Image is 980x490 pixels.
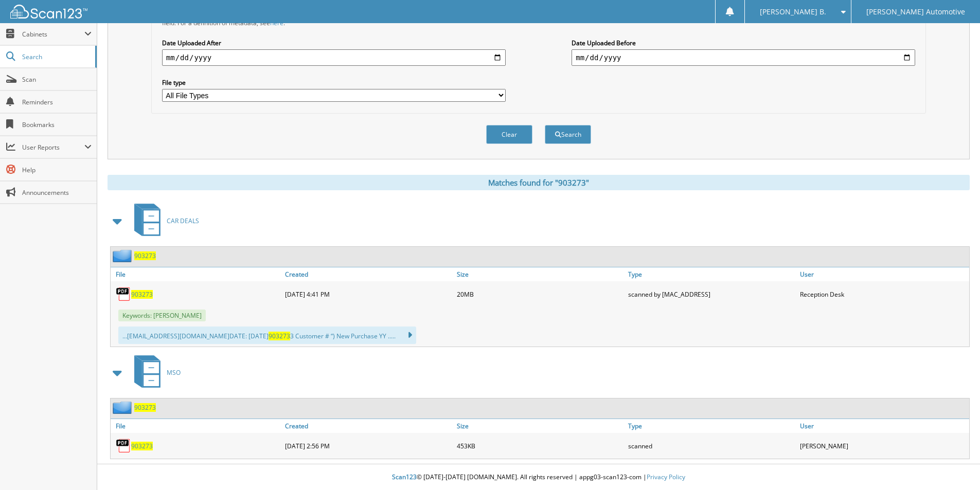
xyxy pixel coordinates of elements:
[866,9,965,15] span: [PERSON_NAME] Automotive
[797,435,969,456] div: [PERSON_NAME]
[572,39,915,47] label: Date Uploaded Before
[22,120,92,129] span: Bookmarks
[486,125,532,144] button: Clear
[929,441,980,490] iframe: Chat Widget
[118,310,206,321] span: Keywords: [PERSON_NAME]
[626,435,797,456] div: scanned
[167,216,199,225] span: CAR DEALS
[22,188,92,197] span: Announcements
[454,435,626,456] div: 453KB
[134,251,156,260] a: 903273
[454,267,626,281] a: Size
[22,52,90,61] span: Search
[760,9,826,15] span: [PERSON_NAME] B.
[282,419,454,433] a: Created
[454,419,626,433] a: Size
[454,284,626,304] div: 20MB
[572,49,915,66] input: end
[10,5,87,19] img: scan123-logo-white.svg
[113,401,134,414] img: folder2.png
[108,175,970,190] div: Matches found for "903273"
[118,326,416,344] div: ...[EMAIL_ADDRESS][DOMAIN_NAME] DATE: [DATE] 3 Customer # “) New Purchase YY .....
[162,39,506,47] label: Date Uploaded After
[797,284,969,304] div: Reception Desk
[626,267,797,281] a: Type
[128,201,199,241] a: CAR DEALS
[626,419,797,433] a: Type
[647,473,685,481] a: Privacy Policy
[282,435,454,456] div: [DATE] 2:56 PM
[131,290,153,299] a: 903273
[167,368,181,377] span: MSO
[22,30,84,39] span: Cabinets
[22,166,92,174] span: Help
[269,332,290,340] span: 903273
[22,143,84,152] span: User Reports
[134,403,156,412] a: 903273
[626,284,797,304] div: scanned by [MAC_ADDRESS]
[797,267,969,281] a: User
[131,442,153,450] a: 903273
[545,125,591,144] button: Search
[116,438,131,453] img: PDF.png
[116,286,131,302] img: PDF.png
[113,249,134,262] img: folder2.png
[282,284,454,304] div: [DATE] 4:41 PM
[392,473,417,481] span: Scan123
[111,267,282,281] a: File
[128,352,181,393] a: MSO
[797,419,969,433] a: User
[162,49,506,66] input: start
[282,267,454,281] a: Created
[111,419,282,433] a: File
[22,75,92,84] span: Scan
[22,98,92,106] span: Reminders
[97,465,980,490] div: © [DATE]-[DATE] [DOMAIN_NAME]. All rights reserved | appg03-scan123-com |
[162,78,506,87] label: File type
